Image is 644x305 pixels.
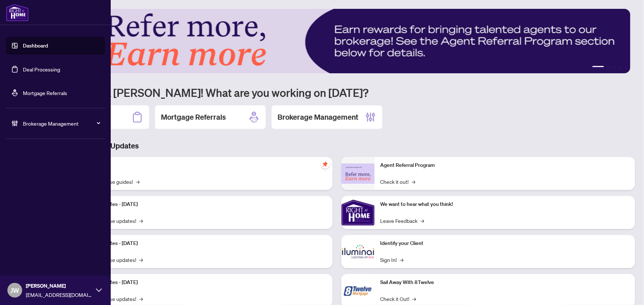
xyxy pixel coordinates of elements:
p: We want to hear what you think! [380,200,630,208]
span: → [400,256,404,264]
img: Slide 0 [38,9,630,73]
h2: Mortgage Referrals [161,112,226,122]
span: JW [10,285,19,295]
a: Mortgage Referrals [23,90,67,96]
h1: Welcome back [PERSON_NAME]! What are you working on [DATE]? [38,85,635,99]
p: Platform Updates - [DATE] [78,200,327,208]
h2: Brokerage Management [278,112,358,122]
img: Identify your Client [341,235,375,268]
button: 5 [625,66,628,69]
button: 4 [619,66,622,69]
span: [PERSON_NAME] [26,282,92,290]
span: pushpin [321,160,330,169]
span: → [413,295,416,303]
button: 1 [592,66,604,69]
img: Agent Referral Program [341,164,375,184]
span: Brokerage Management [23,119,100,127]
span: → [412,178,416,186]
p: Sail Away With 8Twelve [380,278,630,287]
span: → [136,178,140,186]
button: Open asap [614,279,637,301]
span: [EMAIL_ADDRESS][DOMAIN_NAME] [26,291,92,299]
a: Deal Processing [23,66,60,73]
a: Leave Feedback→ [380,217,424,225]
p: Platform Updates - [DATE] [78,239,327,248]
p: Self-Help [78,161,327,169]
button: 3 [613,66,616,69]
a: Sign In!→ [380,256,404,264]
img: logo [6,4,29,21]
p: Identify your Client [380,239,630,248]
span: → [139,217,143,225]
span: → [139,295,143,303]
p: Agent Referral Program [380,161,630,169]
a: Check it out!→ [380,178,416,186]
button: 2 [607,66,610,69]
img: We want to hear what you think! [341,196,375,229]
span: → [421,217,424,225]
a: Check it Out!→ [380,295,416,303]
p: Platform Updates - [DATE] [78,278,327,287]
span: → [139,256,143,264]
a: Dashboard [23,42,48,49]
h3: Brokerage & Industry Updates [38,141,635,151]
